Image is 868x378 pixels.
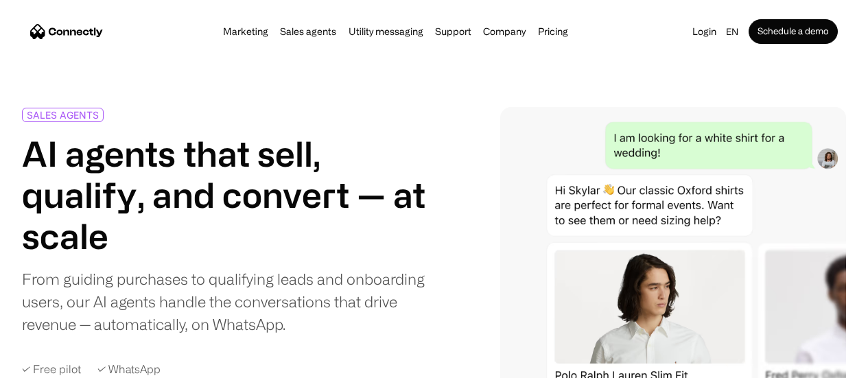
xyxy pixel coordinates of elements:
[276,26,340,37] a: Sales agents
[22,133,429,257] h1: AI agents that sell, qualify, and convert — at scale
[726,22,738,41] div: en
[688,22,720,41] a: Login
[27,354,82,373] ul: Language list
[27,110,99,120] div: SALES AGENTS
[534,26,572,37] a: Pricing
[22,268,429,335] div: From guiding purchases to qualifying leads and onboarding users, our AI agents handle the convers...
[97,363,161,376] div: ✓ WhatsApp
[720,22,749,41] div: en
[479,22,530,41] div: Company
[14,353,82,373] aside: Language selected: English
[219,26,272,37] a: Marketing
[344,26,427,37] a: Utility messaging
[483,22,526,41] div: Company
[431,26,476,37] a: Support
[749,19,838,44] a: Schedule a demo
[30,21,103,42] a: home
